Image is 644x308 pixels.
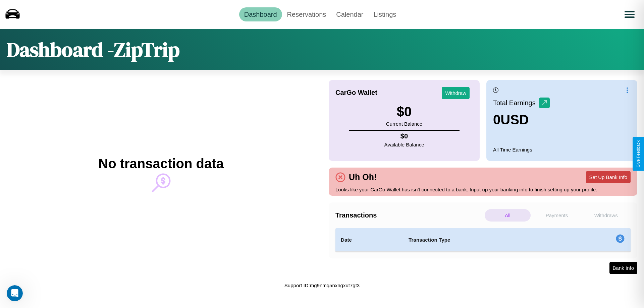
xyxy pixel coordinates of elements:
h4: CarGo Wallet [335,89,377,97]
iframe: Intercom live chat [7,285,23,301]
a: Dashboard [239,7,282,21]
p: Available Balance [384,140,424,149]
button: Bank Info [609,262,637,274]
p: Looks like your CarGo Wallet has isn't connected to a bank. Input up your banking info to finish ... [335,185,631,194]
h4: Transactions [335,211,483,219]
p: Total Earnings [493,97,539,109]
h4: Transaction Type [409,236,561,244]
a: Listings [368,7,401,21]
h4: $ 0 [384,132,424,140]
div: Give Feedback [636,140,641,168]
a: Calendar [331,7,368,21]
button: Set Up Bank Info [586,171,631,183]
button: Withdraw [442,87,470,99]
a: Reservations [282,7,331,21]
h3: 0 USD [493,112,550,127]
h4: Uh Oh! [345,172,380,182]
p: Current Balance [386,119,422,128]
button: Open menu [620,5,639,24]
p: Payments [534,209,580,222]
h2: No transaction data [98,156,223,171]
p: All [485,209,531,222]
h4: Date [341,236,398,244]
p: All Time Earnings [493,145,631,154]
p: Support ID: mg9nmq5nxngxut7gt3 [284,281,360,290]
h1: Dashboard - ZipTrip [7,36,180,63]
table: simple table [335,228,631,252]
h3: $ 0 [386,104,422,119]
p: Withdraws [583,209,629,222]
